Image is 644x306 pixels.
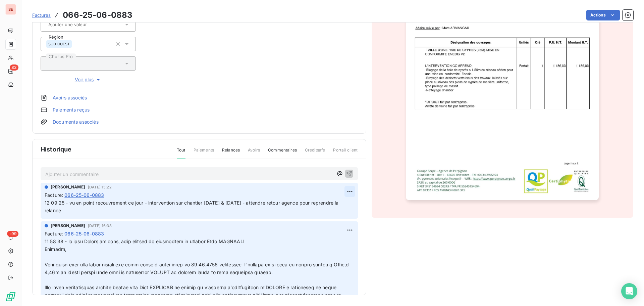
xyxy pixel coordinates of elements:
[88,185,112,189] span: [DATE] 15:22
[45,230,63,237] span: Facture :
[586,10,620,20] button: Actions
[32,12,51,18] span: Factures
[305,147,325,159] span: Creditsafe
[53,94,87,101] a: Avoirs associés
[53,119,99,125] a: Documents associés
[51,184,85,190] span: [PERSON_NAME]
[41,145,72,154] span: Historique
[621,283,637,299] div: Open Intercom Messenger
[222,147,240,159] span: Relances
[7,231,18,237] span: +99
[64,191,104,199] span: 066-25-06-0883
[333,147,358,159] span: Portail client
[41,76,136,83] button: Voir plus
[248,147,260,159] span: Avoirs
[45,200,340,213] span: 12 09 25 - vu en point recouvrement ce jour - intervention sur chantier [DATE] & [DATE] - attendr...
[75,76,102,83] span: Voir plus
[64,230,104,237] span: 066-25-06-0883
[268,147,297,159] span: Commentaires
[88,224,112,228] span: [DATE] 16:38
[177,147,185,159] span: Tout
[51,223,85,229] span: [PERSON_NAME]
[5,4,16,15] div: SE
[194,147,214,159] span: Paiements
[45,191,63,199] span: Facture :
[48,42,70,46] span: SUD OUEST
[48,21,115,28] input: Ajouter une valeur
[10,64,18,71] span: 83
[53,106,90,113] a: Paiements reçus
[63,9,132,21] h3: 066-25-06-0883
[32,12,51,18] a: Factures
[5,291,16,302] img: Logo LeanPay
